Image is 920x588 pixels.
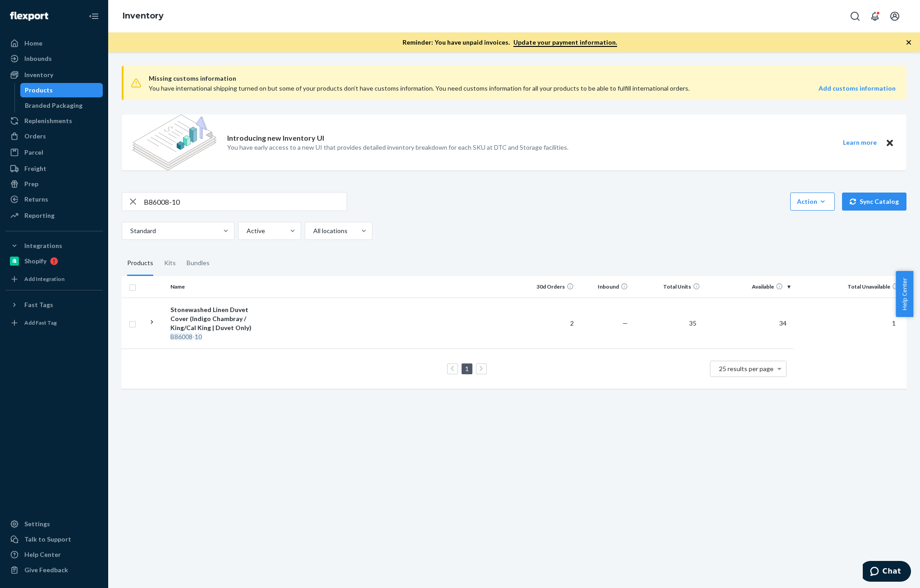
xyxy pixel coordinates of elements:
button: Help Center [896,271,913,317]
div: Inventory [24,70,53,79]
div: Reporting [24,211,55,220]
div: Give Feedback [24,565,68,574]
td: 2 [523,298,577,349]
a: Shopify [5,254,103,268]
div: Talk to Support [24,535,71,544]
span: 1 [888,319,899,327]
div: Fast Tags [24,300,53,309]
button: Sync Catalog [842,193,906,211]
button: Open account menu [886,7,904,25]
button: Open notifications [866,7,884,25]
a: Freight [5,161,103,176]
a: Update your payment information. [513,38,617,47]
ol: breadcrumbs [115,3,171,29]
div: Products [25,86,53,95]
button: Open Search Box [846,7,864,25]
div: Add Fast Tag [24,319,57,326]
input: Active [246,226,247,235]
th: Total Unavailable [794,276,906,298]
div: Prep [24,179,38,188]
p: Reminder: You have unpaid invoices. [403,38,617,47]
div: Shopify [24,257,46,266]
div: Products [127,251,153,276]
a: Add customs information [819,84,896,93]
th: 30d Orders [523,276,577,298]
a: Replenishments [5,114,103,128]
p: Introducing new Inventory UI [227,133,324,143]
a: Branded Packaging [20,98,103,113]
strong: Add customs information [819,84,896,92]
div: Integrations [24,241,62,250]
div: Settings [24,519,50,528]
a: Home [5,36,103,51]
a: Orders [5,129,103,143]
span: 35 [686,319,700,327]
button: Talk to Support [5,532,103,547]
button: Close Navigation [85,7,103,25]
a: Prep [5,177,103,191]
em: B86008 [170,333,192,340]
a: Products [20,83,103,97]
input: All locations [312,226,313,235]
a: Add Integration [5,272,103,286]
button: Fast Tags [5,298,103,312]
div: Inbounds [24,54,52,63]
div: - [170,332,265,341]
th: Name [167,276,268,298]
img: new-reports-banner-icon.82668bd98b6a51aee86340f2a7b77ae3.png [133,115,216,170]
div: Add Integration [24,275,64,283]
div: Action [797,197,828,206]
p: You have early access to a new UI that provides detailed inventory breakdown for each SKU at DTC ... [227,143,568,152]
button: Integrations [5,239,103,253]
div: Returns [24,195,48,204]
th: Total Units [632,276,704,298]
th: Available [704,276,794,298]
span: Missing customs information [149,73,896,84]
div: Branded Packaging [25,101,82,110]
a: Inventory [123,11,164,21]
div: Bundles [187,251,210,276]
img: Flexport logo [10,12,48,21]
em: 10 [195,333,202,340]
div: Stonewashed Linen Duvet Cover (Indigo Chambray / King/Cal King | Duvet Only) [170,305,265,332]
a: Settings [5,517,103,531]
a: Inventory [5,68,103,82]
div: Home [24,39,42,48]
a: Returns [5,192,103,207]
div: Freight [24,164,46,173]
span: 25 results per page [719,365,774,372]
button: Learn more [837,137,882,148]
a: Page 1 is your current page [463,365,471,372]
th: Inbound [577,276,632,298]
span: 34 [776,319,790,327]
button: Close [884,137,896,148]
a: Inbounds [5,51,103,66]
span: — [622,319,628,327]
div: Kits [164,251,176,276]
div: Parcel [24,148,43,157]
div: Replenishments [24,116,72,125]
button: Action [790,193,835,211]
a: Help Center [5,547,103,562]
div: Help Center [24,550,61,559]
div: Orders [24,132,46,141]
a: Parcel [5,145,103,160]
button: Give Feedback [5,563,103,577]
a: Reporting [5,208,103,223]
input: Standard [129,226,130,235]
a: Add Fast Tag [5,316,103,330]
iframe: To enrich screen reader interactions, please activate Accessibility in Grammarly extension settings [863,561,911,583]
input: Search inventory by name or sku [144,193,347,211]
div: You have international shipping turned on but some of your products don’t have customs informatio... [149,84,746,93]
